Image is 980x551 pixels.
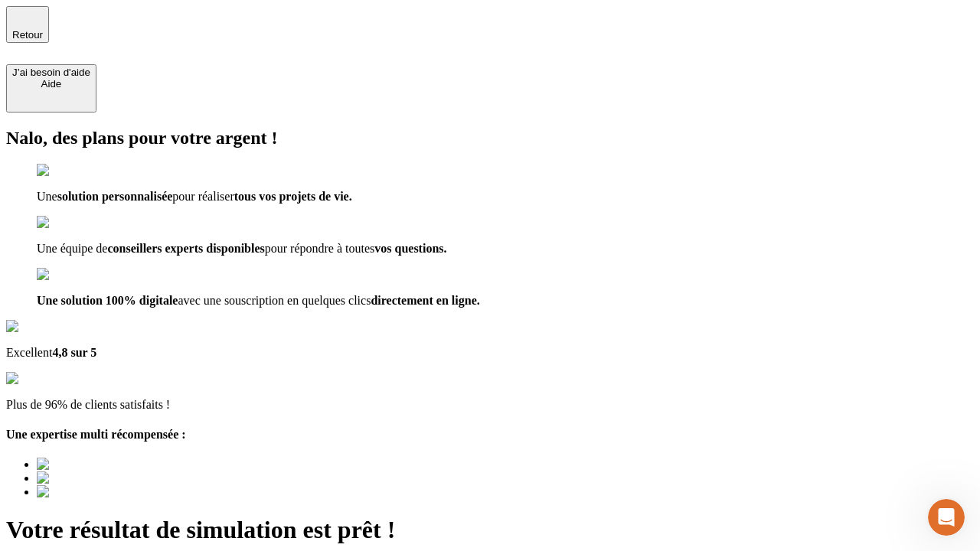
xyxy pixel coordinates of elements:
[6,346,52,359] span: Excellent
[52,346,96,359] span: 4,8 sur 5
[6,428,974,442] h4: Une expertise multi récompensée :
[6,128,974,148] h2: Nalo, des plans pour votre argent !
[172,190,234,203] span: pour réaliser
[37,471,178,485] img: Best savings advice award
[6,6,49,43] button: Retour
[178,294,371,307] span: avec une souscription en quelques clics
[37,190,57,203] span: Une
[928,499,965,536] iframe: Intercom live chat
[37,268,103,282] img: checkmark
[37,485,178,499] img: Best savings advice award
[234,190,352,203] span: tous vos projets de vie.
[12,29,43,41] span: Retour
[37,458,178,471] img: Best savings advice award
[107,242,264,255] span: conseillers experts disponibles
[12,78,90,90] div: Aide
[6,320,95,334] img: Google Review
[37,242,107,255] span: Une équipe de
[6,64,96,112] button: J’ai besoin d'aideAide
[6,516,974,544] h1: Votre résultat de simulation est prêt !
[37,216,103,230] img: checkmark
[57,190,173,203] span: solution personnalisée
[37,164,103,178] img: checkmark
[371,294,479,307] span: directement en ligne.
[37,294,178,307] span: Une solution 100% digitale
[12,67,90,78] div: J’ai besoin d'aide
[265,242,375,255] span: pour répondre à toutes
[6,372,82,386] img: reviews stars
[374,242,446,255] span: vos questions.
[6,398,974,412] p: Plus de 96% de clients satisfaits !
